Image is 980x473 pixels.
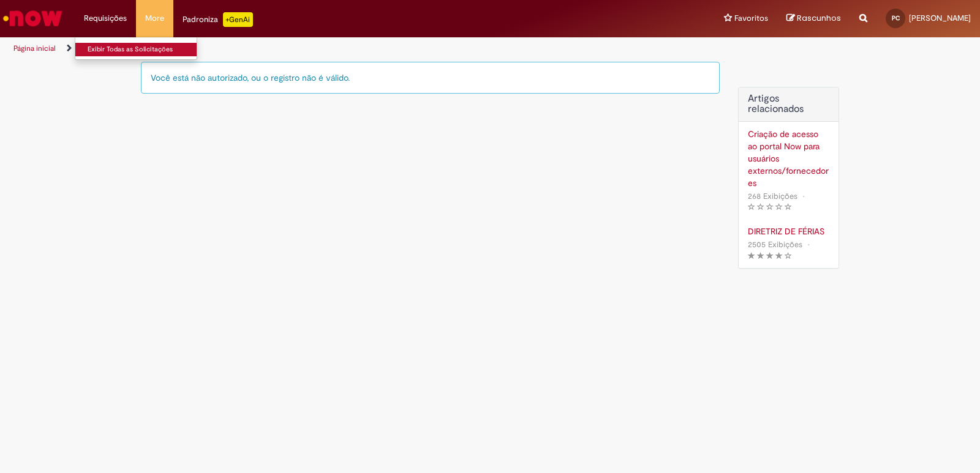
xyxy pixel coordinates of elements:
[13,43,56,53] a: Página inicial
[748,191,797,201] span: 268 Exibições
[145,12,164,24] span: More
[786,13,841,24] a: Rascunhos
[141,62,720,94] div: Você está não autorizado, ou o registro não é válido.
[75,43,210,56] a: Exibir Todas as Solicitações
[748,225,829,237] a: DIRETRIZ DE FÉRIAS
[797,12,841,24] span: Rascunhos
[1,6,64,31] img: ServiceNow
[183,12,253,27] div: Padroniza
[75,37,197,60] ul: Requisições
[748,128,829,189] a: Criação de acesso ao portal Now para usuários externos/fornecedores
[892,14,900,22] span: PC
[9,37,644,60] ul: Trilhas de página
[734,12,768,24] span: Favoritos
[909,13,971,23] span: [PERSON_NAME]
[748,94,829,115] h3: Artigos relacionados
[223,12,253,27] p: +GenAi
[84,12,127,24] span: Requisições
[748,239,802,250] span: 2505 Exibições
[805,236,812,253] span: •
[800,188,807,204] span: •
